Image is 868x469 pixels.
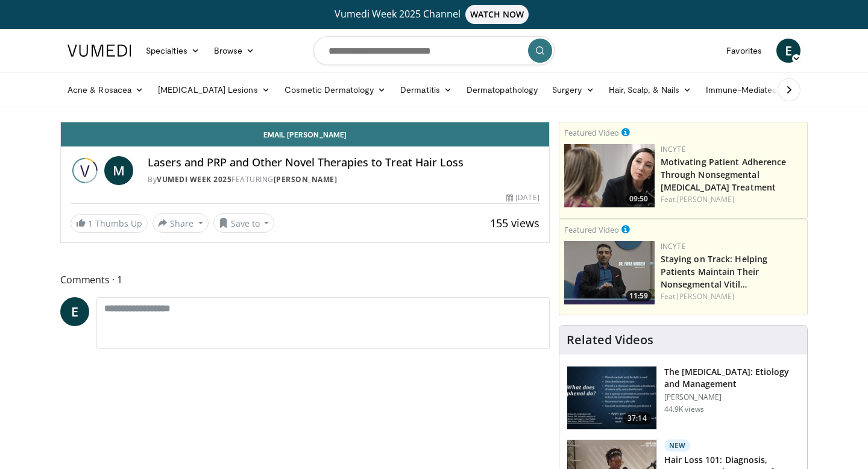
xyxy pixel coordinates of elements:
a: Staying on Track: Helping Patients Maintain Their Nonsegmental Vitil… [661,253,768,290]
img: VuMedi Logo [68,45,131,57]
h4: Lasers and PRP and Other Novel Therapies to Treat Hair Loss [148,156,539,169]
img: Vumedi Week 2025 [71,156,99,185]
a: Incyte [661,144,686,154]
span: 1 [88,218,93,229]
a: Immune-Mediated [699,78,796,102]
a: [MEDICAL_DATA] Lesions [151,78,277,102]
p: [PERSON_NAME] [664,392,800,402]
div: [DATE] [506,192,539,203]
a: Hair, Scalp, & Nails [602,78,699,102]
a: Specialties [139,39,207,63]
a: Surgery [545,78,602,102]
a: 11:59 [564,241,655,304]
small: Featured Video [564,127,619,138]
button: Save to [213,213,275,233]
span: WATCH NOW [465,5,529,24]
input: Search topics, interventions [313,36,555,65]
a: Dermatopathology [459,78,545,102]
a: Dermatitis [393,78,459,102]
a: 09:50 [564,144,655,207]
span: 11:59 [626,291,652,301]
span: Comments 1 [60,272,550,288]
a: Incyte [661,241,686,251]
a: Vumedi Week 2025 ChannelWATCH NOW [69,5,799,24]
h4: Related Videos [567,333,653,347]
img: fe0751a3-754b-4fa7-bfe3-852521745b57.png.150x105_q85_crop-smart_upscale.jpg [564,241,655,304]
small: Featured Video [564,224,619,235]
h3: The [MEDICAL_DATA]: Etiology and Management [664,366,800,390]
a: Vumedi Week 2025 [157,174,231,184]
a: Browse [207,39,262,63]
a: Email [PERSON_NAME] [61,122,549,146]
a: Motivating Patient Adherence Through Nonsegmental [MEDICAL_DATA] Treatment [661,156,787,193]
p: 44.9K views [664,404,704,414]
a: 1 Thumbs Up [71,214,148,233]
div: By FEATURING [148,174,539,185]
img: c5af237d-e68a-4dd3-8521-77b3daf9ece4.150x105_q85_crop-smart_upscale.jpg [567,367,656,429]
a: [PERSON_NAME] [274,174,338,184]
a: [PERSON_NAME] [677,291,734,301]
span: 37:14 [623,412,652,424]
div: Feat. [661,291,802,302]
p: New [664,439,691,452]
img: 39505ded-af48-40a4-bb84-dee7792dcfd5.png.150x105_q85_crop-smart_upscale.jpg [564,144,655,207]
a: Acne & Rosacea [60,78,151,102]
a: M [104,156,133,185]
button: Share [153,213,209,233]
a: E [776,39,800,63]
a: 37:14 The [MEDICAL_DATA]: Etiology and Management [PERSON_NAME] 44.9K views [567,366,800,430]
a: E [60,297,89,326]
span: 09:50 [626,194,652,204]
a: Cosmetic Dermatology [277,78,393,102]
a: [PERSON_NAME] [677,194,734,204]
a: Favorites [719,39,769,63]
div: Feat. [661,194,802,205]
span: 155 views [490,216,539,230]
